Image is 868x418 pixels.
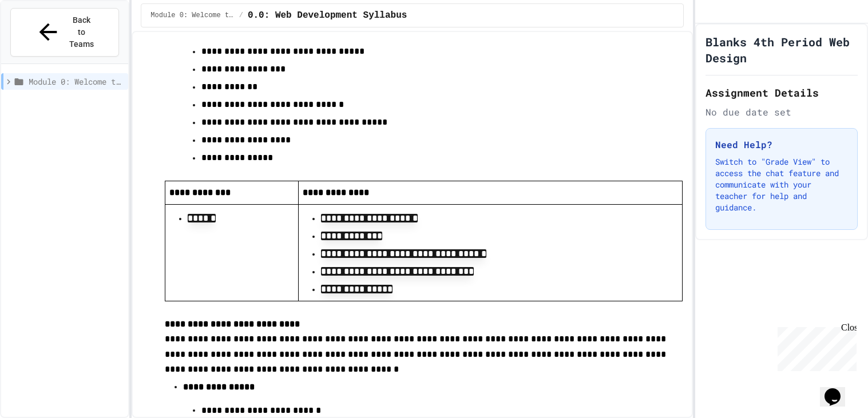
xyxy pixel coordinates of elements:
[68,14,95,50] span: Back to Teams
[10,8,119,57] button: Back to Teams
[248,9,407,22] span: 0.0: Web Development Syllabus
[773,323,857,371] iframe: chat widget
[29,75,124,87] span: Module 0: Welcome to Web Development
[715,138,848,152] h3: Need Help?
[820,372,857,407] iframe: chat widget
[706,85,858,101] h2: Assignment Details
[715,156,848,213] p: Switch to "Grade View" to access the chat feature and communicate with your teacher for help and ...
[150,11,234,20] span: Module 0: Welcome to Web Development
[706,34,858,66] h1: Blanks 4th Period Web Design
[706,105,858,119] div: No due date set
[5,5,79,73] div: Chat with us now!Close
[239,11,243,20] span: /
